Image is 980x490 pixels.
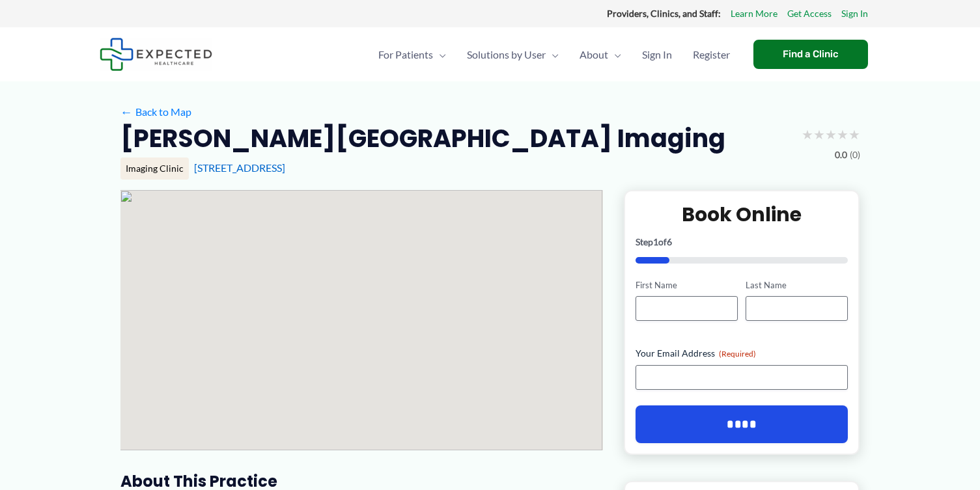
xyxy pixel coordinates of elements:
span: ★ [825,122,837,146]
span: Menu Toggle [608,32,621,77]
span: ★ [837,122,848,146]
p: Step of [636,238,848,247]
span: ← [120,105,133,118]
a: Learn More [731,5,777,22]
h2: Book Online [636,202,848,227]
span: ★ [802,122,813,146]
span: 6 [667,236,672,247]
a: Solutions by UserMenu Toggle [456,32,569,77]
a: ←Back to Map [120,102,191,122]
span: Solutions by User [467,32,546,77]
span: Register [693,32,730,77]
span: Sign In [642,32,672,77]
img: Expected Healthcare Logo - side, dark font, small [100,38,212,71]
a: Sign In [841,5,868,22]
span: ★ [848,122,860,146]
div: Imaging Clinic [120,157,189,180]
span: About [580,32,608,77]
h2: [PERSON_NAME][GEOGRAPHIC_DATA] Imaging [120,122,725,154]
a: Get Access [787,5,832,22]
span: Menu Toggle [546,32,559,77]
a: Sign In [632,32,682,77]
label: Last Name [746,279,848,292]
a: AboutMenu Toggle [569,32,632,77]
span: (Required) [719,349,756,359]
span: 1 [653,236,658,247]
a: Register [682,32,740,77]
span: (0) [850,146,860,163]
a: [STREET_ADDRESS] [194,161,285,174]
label: Your Email Address [636,347,848,360]
a: For PatientsMenu Toggle [368,32,456,77]
span: Menu Toggle [433,32,446,77]
nav: Primary Site Navigation [368,32,740,77]
label: First Name [636,279,738,292]
span: For Patients [378,32,433,77]
strong: Providers, Clinics, and Staff: [607,8,721,19]
span: 0.0 [835,146,847,163]
span: ★ [813,122,825,146]
a: Find a Clinic [753,40,868,69]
